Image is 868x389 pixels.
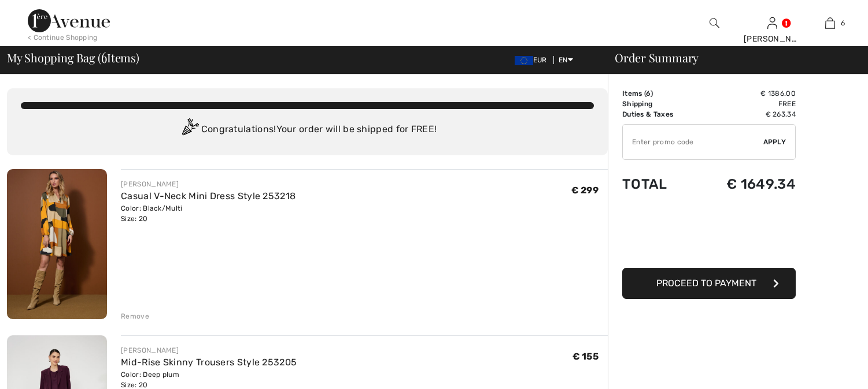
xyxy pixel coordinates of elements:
[710,16,719,30] img: search the website
[696,164,796,204] td: € 1649.34
[801,16,858,30] a: 6
[571,185,599,196] span: € 299
[767,16,777,30] img: My Info
[696,99,796,109] td: Free
[696,109,796,119] td: € 263.34
[121,179,296,189] div: [PERSON_NAME]
[121,203,296,224] div: Color: Black/Multi Size: 20
[515,56,552,64] span: EUR
[121,345,297,356] div: [PERSON_NAME]
[28,9,110,32] img: 1ère Avenue
[121,357,297,368] a: Mid-Rise Skinny Trousers Style 253205
[622,88,696,99] td: Items ( )
[841,18,845,28] span: 6
[622,99,696,109] td: Shipping
[767,17,777,28] a: Sign In
[559,56,573,64] span: EN
[825,16,835,30] img: My Bag
[601,52,861,63] div: Order Summary
[121,190,296,201] a: Casual V-Neck Mini Dress Style 253218
[623,125,763,159] input: Promo code
[178,118,201,141] img: Congratulation2.svg
[7,169,107,319] img: Casual V-Neck Mini Dress Style 253218
[572,351,599,362] span: € 155
[515,56,533,65] img: Euro
[121,311,149,321] div: Remove
[744,33,800,45] div: [PERSON_NAME]
[622,204,796,264] iframe: PayPal
[646,89,651,98] span: 6
[622,268,796,299] button: Proceed to Payment
[7,52,139,63] span: My Shopping Bag ( Items)
[622,164,696,204] td: Total
[656,278,756,289] span: Proceed to Payment
[28,32,98,43] div: < Continue Shopping
[101,49,107,64] span: 6
[763,137,786,147] span: Apply
[622,109,696,119] td: Duties & Taxes
[696,88,796,99] td: € 1386.00
[21,118,594,141] div: Congratulations! Your order will be shipped for FREE!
